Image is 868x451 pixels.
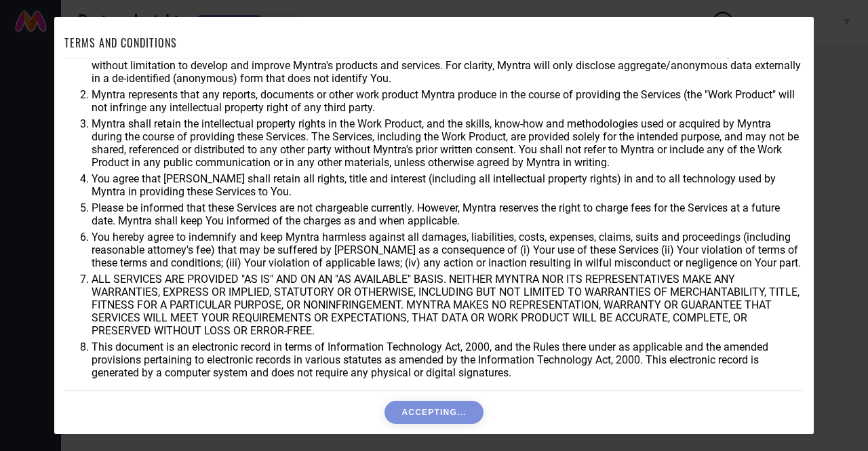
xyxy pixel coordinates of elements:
[92,172,804,198] li: You agree that [PERSON_NAME] shall retain all rights, title and interest (including all intellect...
[92,231,804,269] li: You hereby agree to indemnify and keep Myntra harmless against all damages, liabilities, costs, e...
[92,117,804,169] li: Myntra shall retain the intellectual property rights in the Work Product, and the skills, know-ho...
[92,340,804,379] li: This document is an electronic record in terms of Information Technology Act, 2000, and the Rules...
[92,273,804,337] li: ALL SERVICES ARE PROVIDED "AS IS" AND ON AN "AS AVAILABLE" BASIS. NEITHER MYNTRA NOR ITS REPRESEN...
[92,88,804,114] li: Myntra represents that any reports, documents or other work product Myntra produce in the course ...
[64,35,177,51] h1: TERMS AND CONDITIONS
[92,46,804,85] li: You agree that Myntra may use aggregate and anonymized data for any business purpose during or af...
[92,201,804,227] li: Please be informed that these Services are not chargeable currently. However, Myntra reserves the...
